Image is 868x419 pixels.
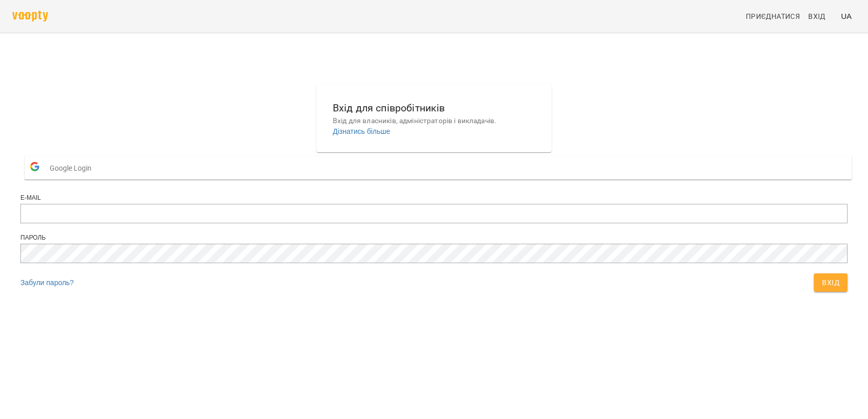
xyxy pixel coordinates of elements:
[333,127,390,135] a: Дізнатись більше
[325,92,543,145] button: Вхід для співробітниківВхід для власників, адміністраторів і викладачів.Дізнатись більше
[20,278,74,287] a: Забули пароль?
[742,7,804,26] a: Приєднатися
[808,10,826,22] span: Вхід
[333,116,535,126] p: Вхід для власників, адміністраторів і викладачів.
[333,100,535,116] h6: Вхід для співробітників
[20,234,848,242] div: Пароль
[837,7,856,26] button: UA
[25,156,852,179] button: Google Login
[822,276,839,289] span: Вхід
[814,273,848,292] button: Вхід
[50,158,97,178] span: Google Login
[12,11,48,21] img: voopty.png
[746,10,800,22] span: Приєднатися
[804,7,837,26] a: Вхід
[841,11,852,21] span: UA
[20,194,848,202] div: E-mail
